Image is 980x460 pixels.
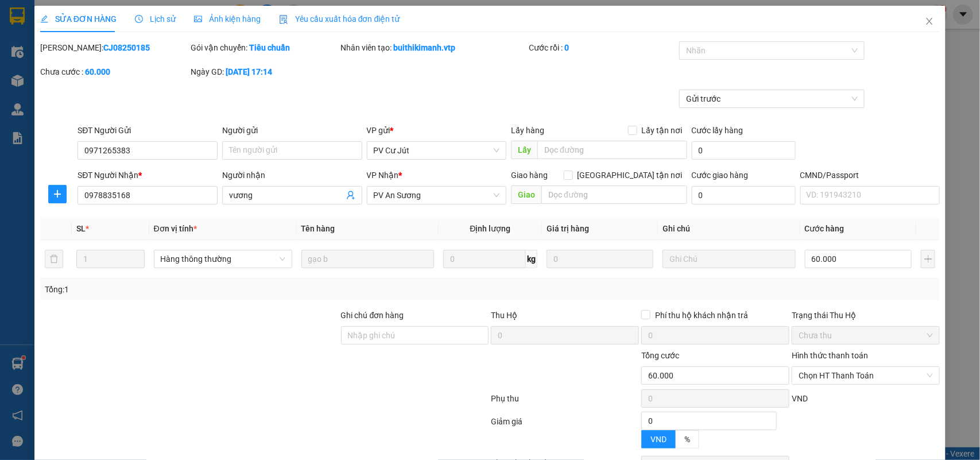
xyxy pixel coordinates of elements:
label: Cước lấy hàng [692,126,743,135]
span: clock-circle [135,15,143,23]
span: Hàng thông thường [161,250,285,268]
b: [DATE] 17:14 [226,67,272,76]
span: Lấy [511,141,537,159]
b: buithikimanh.vtp [394,43,456,52]
div: Gói vận chuyển: [191,41,339,54]
input: Dọc đường [537,141,687,159]
span: Đơn vị tính [154,224,197,233]
button: Close [913,6,946,38]
span: Yêu cầu xuất hóa đơn điện tử [279,14,400,24]
input: Ghi Chú [663,250,795,268]
b: 0 [564,43,569,52]
div: Phụ thu [490,392,641,412]
span: user-add [346,191,355,200]
button: plus [921,250,935,268]
span: % [684,435,690,444]
div: Cước rồi : [529,41,677,54]
div: Ngày GD: [191,65,339,78]
span: kg [526,250,537,268]
span: VND [650,435,667,444]
span: edit [40,15,48,23]
b: CJ08250185 [103,43,150,52]
span: VP Nhận [367,171,399,180]
label: Cước giao hàng [692,171,749,180]
span: PV An Sương [374,187,500,204]
span: Cước hàng [805,224,845,233]
input: Cước giao hàng [692,186,796,204]
span: SL [76,224,86,233]
input: Cước lấy hàng [692,141,796,160]
span: Thu Hộ [491,311,517,320]
div: Trạng thái Thu Hộ [792,309,940,322]
input: Ghi chú đơn hàng [341,326,489,345]
span: Định lượng [470,224,510,233]
div: Nhân viên tạo: [341,41,526,54]
span: picture [194,15,202,23]
span: Tổng cước [641,351,679,360]
div: [PERSON_NAME]: [40,41,188,54]
span: Giá trị hàng [547,224,589,233]
img: icon [279,15,288,24]
input: 0 [547,250,653,268]
span: plus [49,190,66,199]
span: VND [792,394,808,403]
span: Giao hàng [511,171,548,180]
span: Lấy tận nơi [637,124,687,137]
span: Giao [511,185,541,204]
div: CMND/Passport [800,169,940,181]
span: SỬA ĐƠN HÀNG [40,14,117,24]
span: Tên hàng [301,224,335,233]
span: Gửi trước [686,90,858,107]
b: Tiêu chuẩn [249,43,290,52]
div: Giảm giá [490,415,641,454]
div: Tổng: 1 [45,283,379,296]
span: PV Cư Jút [374,142,500,159]
span: Chưa thu [799,327,933,344]
b: 60.000 [85,67,110,76]
span: close [925,17,934,26]
div: Người nhận [222,169,362,181]
div: SĐT Người Gửi [78,124,218,137]
span: Chọn HT Thanh Toán [799,367,933,384]
div: SĐT Người Nhận [78,169,218,181]
span: Phí thu hộ khách nhận trả [650,309,753,322]
input: VD: Bàn, Ghế [301,250,434,268]
span: Ảnh kiện hàng [194,14,261,24]
button: plus [48,185,67,203]
span: [GEOGRAPHIC_DATA] tận nơi [573,169,687,181]
div: Chưa cước : [40,65,188,78]
label: Ghi chú đơn hàng [341,311,404,320]
div: VP gửi [367,124,507,137]
th: Ghi chú [658,218,800,240]
button: delete [45,250,63,268]
input: Dọc đường [541,185,687,204]
span: Lịch sử [135,14,176,24]
div: Người gửi [222,124,362,137]
label: Hình thức thanh toán [792,351,868,360]
span: Lấy hàng [511,126,544,135]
